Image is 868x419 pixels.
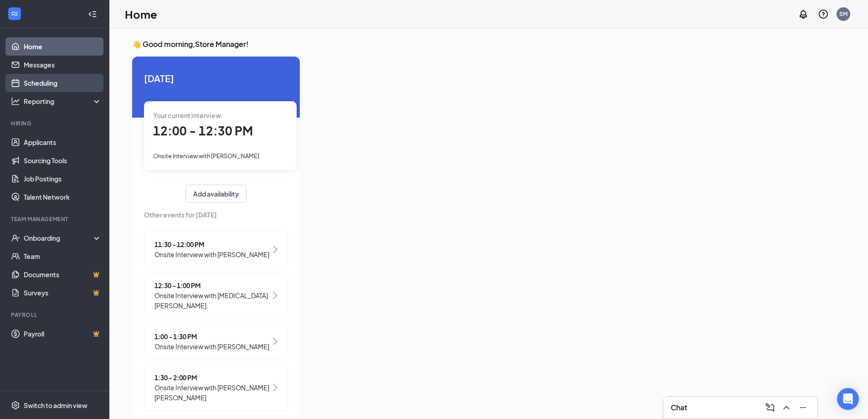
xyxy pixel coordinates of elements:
div: Reporting [24,97,102,106]
div: Open Intercom Messenger [837,388,859,410]
button: ChevronUp [779,400,794,415]
button: Add availability [185,185,247,203]
span: 11:30 - 12:00 PM [154,239,269,249]
div: Team Management [11,215,100,223]
a: Team [24,247,102,265]
div: SM [839,10,847,18]
svg: Collapse [88,10,97,19]
span: Onsite Interview with [PERSON_NAME] [154,249,269,259]
a: Home [24,37,102,56]
svg: QuestionInfo [818,9,829,20]
div: Onboarding [24,233,94,243]
span: Onsite Interview with [PERSON_NAME] [PERSON_NAME] [154,383,271,403]
span: Other events for [DATE] [144,210,288,220]
svg: ChevronUp [781,402,792,413]
span: Onsite Interview with [PERSON_NAME] [153,152,259,160]
span: 1:00 - 1:30 PM [154,331,269,341]
a: Applicants [24,133,102,151]
svg: UserCheck [11,233,20,243]
a: Scheduling [24,74,102,92]
h3: Chat [671,403,687,413]
div: Switch to admin view [24,401,87,410]
span: 1:30 - 2:00 PM [154,372,271,383]
span: Your current interview [153,111,221,119]
a: Messages [24,56,102,74]
span: 12:30 - 1:00 PM [154,280,271,290]
a: Sourcing Tools [24,151,102,170]
a: Talent Network [24,188,102,206]
h3: 👋 Good morning, Store Manager ! [132,39,817,49]
span: Onsite Interview with [PERSON_NAME] [154,341,269,352]
a: SurveysCrown [24,284,102,302]
span: Onsite Interview with [MEDICAL_DATA][PERSON_NAME] [154,290,271,310]
svg: WorkstreamLogo [10,9,19,18]
a: DocumentsCrown [24,265,102,284]
span: 12:00 - 12:30 PM [153,123,253,138]
span: [DATE] [144,71,288,85]
button: ComposeMessage [763,400,777,415]
div: Payroll [11,311,100,319]
svg: ComposeMessage [765,402,776,413]
button: Minimize [796,400,810,415]
svg: Notifications [798,9,809,20]
svg: Settings [11,401,20,410]
h1: Home [125,6,157,22]
div: Hiring [11,119,100,127]
svg: Analysis [11,97,20,106]
a: PayrollCrown [24,325,102,343]
svg: Minimize [797,402,808,413]
a: Job Postings [24,170,102,188]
